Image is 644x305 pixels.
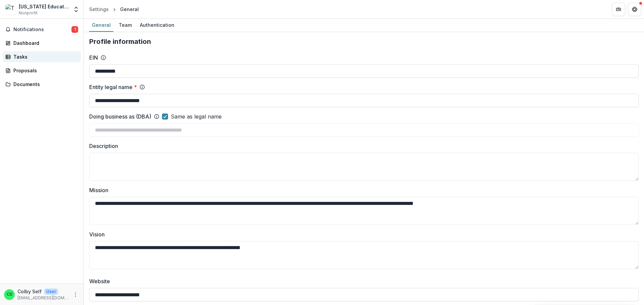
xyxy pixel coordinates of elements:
[13,27,71,32] span: Notifications
[89,54,98,62] label: EIN
[19,3,69,10] div: [US_STATE] Education Agency
[612,3,625,16] button: Partners
[89,19,113,32] a: General
[89,6,109,13] div: Settings
[7,292,12,297] div: Colby Self
[13,53,75,60] div: Tasks
[71,26,78,33] span: 1
[3,37,81,49] a: Dashboard
[17,288,42,295] p: Colby Self
[17,295,69,301] p: [EMAIL_ADDRESS][DOMAIN_NAME][US_STATE]
[71,291,79,299] button: More
[137,19,177,32] a: Authentication
[19,10,38,16] span: Nonprofit
[89,37,639,46] h2: Profile information
[116,19,135,32] a: Team
[13,67,75,74] div: Proposals
[628,3,641,16] button: Get Help
[120,6,139,13] div: General
[89,230,635,238] label: Vision
[89,277,635,285] label: Website
[5,4,16,15] img: Texas Education Agency
[116,20,135,30] div: Team
[3,24,81,35] button: Notifications1
[3,51,81,62] a: Tasks
[71,3,81,16] button: Open entity switcher
[89,186,635,194] label: Mission
[13,40,75,47] div: Dashboard
[87,4,111,14] a: Settings
[44,289,58,295] p: User
[171,112,222,121] span: Same as legal name
[89,142,635,150] label: Description
[137,20,177,30] div: Authentication
[89,20,113,30] div: General
[87,4,142,14] nav: breadcrumb
[3,79,81,90] a: Documents
[3,65,81,76] a: Proposals
[13,81,75,88] div: Documents
[89,112,151,121] label: Doing business as (DBA)
[89,83,137,91] label: Entity legal name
